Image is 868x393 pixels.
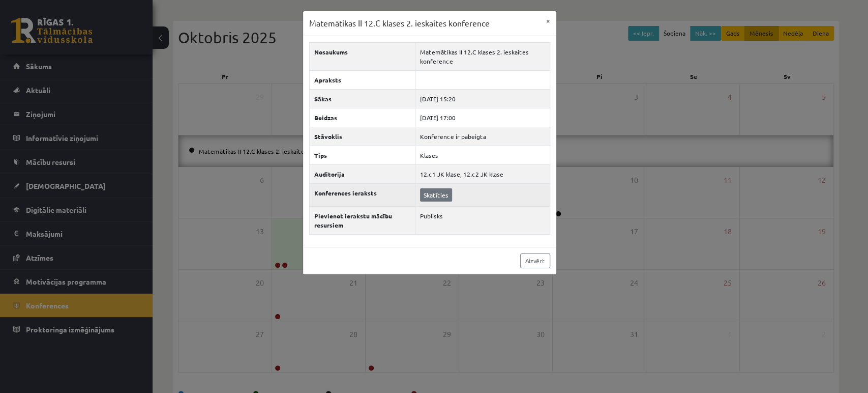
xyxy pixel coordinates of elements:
h3: Matemātikas II 12.C klases 2. ieskaites konference [309,17,490,30]
td: [DATE] 15:20 [415,89,550,108]
td: [DATE] 17:00 [415,108,550,127]
th: Nosaukums [310,42,415,70]
td: 12.c1 JK klase, 12.c2 JK klase [415,164,550,183]
th: Stāvoklis [310,127,415,146]
td: Klases [415,146,550,164]
th: Apraksts [310,70,415,89]
td: Publisks [415,206,550,234]
th: Pievienot ierakstu mācību resursiem [310,206,415,234]
th: Konferences ieraksts [310,183,415,206]
a: Skatīties [420,188,452,202]
button: × [540,11,556,31]
td: Matemātikas II 12.C klases 2. ieskaites konference [415,42,550,70]
td: Konference ir pabeigta [415,127,550,146]
th: Sākas [310,89,415,108]
a: Aizvērt [520,254,550,268]
th: Tips [310,146,415,164]
th: Auditorija [310,164,415,183]
th: Beidzas [310,108,415,127]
